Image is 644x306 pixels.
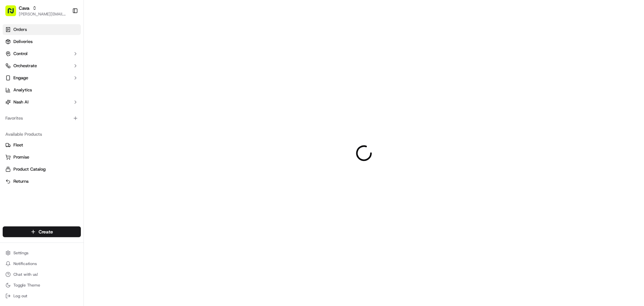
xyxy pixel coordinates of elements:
img: Nash [7,7,20,20]
button: Cava [19,5,30,11]
span: Log out [13,293,27,299]
div: 💻 [57,98,62,103]
span: API Documentation [63,97,108,104]
button: Product Catalog [3,164,81,175]
div: 📗 [7,98,12,103]
button: Log out [3,291,81,301]
div: We're available if you need us! [23,71,85,76]
button: Toggle Theme [3,280,81,290]
span: Fleet [13,142,23,148]
a: Deliveries [3,36,81,47]
button: Fleet [3,140,81,150]
div: Available Products [3,129,81,140]
span: Nash AI [13,99,29,105]
span: Toggle Theme [13,282,40,288]
a: 💻API Documentation [54,95,110,107]
span: Analytics [13,87,32,93]
span: Knowledge Base [13,97,51,104]
button: Control [3,48,81,59]
span: Orchestrate [13,63,37,69]
button: Create [3,226,81,237]
span: Returns [13,178,29,184]
span: Promise [13,154,29,160]
button: Notifications [3,259,81,268]
a: Orders [3,24,81,35]
div: Favorites [3,113,81,124]
span: Control [13,51,28,57]
a: Returns [5,178,78,184]
span: Engage [13,75,28,81]
input: Got a question? Start typing here... [17,43,121,50]
img: 1736555255976-a54dd68f-1ca7-489b-9aae-adbdc363a1c4 [7,64,19,76]
a: Product Catalog [5,166,78,172]
button: Orchestrate [3,60,81,71]
span: Deliveries [13,39,33,45]
span: Orders [13,27,27,33]
span: Notifications [13,261,37,266]
span: Chat with us! [13,272,38,277]
span: Settings [13,250,29,256]
a: Powered byPylon [47,114,81,119]
a: Fleet [5,142,78,148]
button: Returns [3,176,81,187]
button: Settings [3,248,81,258]
button: Engage [3,73,81,83]
button: Chat with us! [3,270,81,279]
button: [PERSON_NAME][EMAIL_ADDRESS][PERSON_NAME][DOMAIN_NAME] [19,11,67,17]
button: Nash AI [3,97,81,107]
p: Welcome 👋 [7,27,122,38]
div: Start new chat [23,64,110,71]
span: Create [39,228,53,235]
button: Cava[PERSON_NAME][EMAIL_ADDRESS][PERSON_NAME][DOMAIN_NAME] [3,3,69,19]
span: Pylon [67,114,81,119]
span: Product Catalog [13,166,46,172]
a: Analytics [3,85,81,95]
a: Promise [5,154,78,160]
a: 📗Knowledge Base [4,95,54,107]
button: Start new chat [114,66,122,74]
button: Promise [3,152,81,163]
